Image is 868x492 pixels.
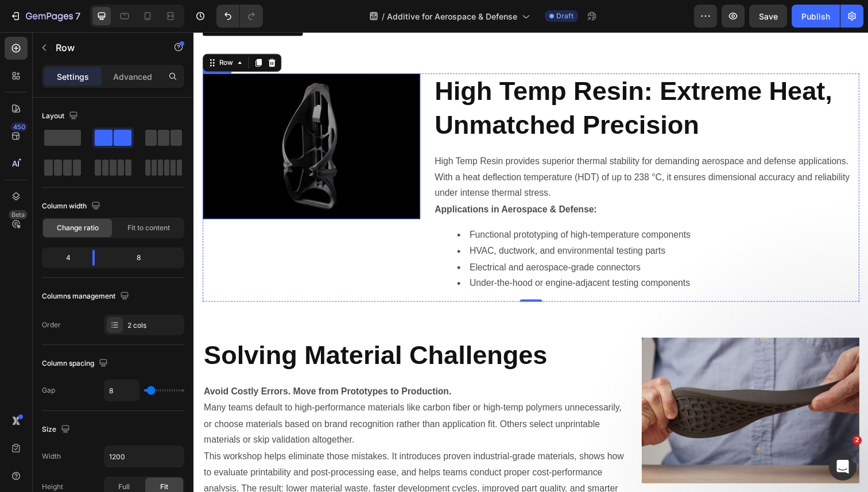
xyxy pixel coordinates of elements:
[269,216,679,233] li: HVAC, ductwork, and environmental testing parts
[10,315,361,345] strong: Solving Material Challenges
[5,5,86,28] button: 7
[246,44,679,113] p: ⁠⁠⁠⁠⁠⁠⁠
[792,5,840,28] button: Publish
[42,356,110,371] div: Column spacing
[10,425,443,491] p: This workshop helps eliminate those mistakes. It introduces proven industrial-grade materials, sh...
[9,210,28,219] div: Beta
[801,10,830,22] div: Publish
[246,124,679,173] p: High Temp Resin provides superior thermal stability for demanding aerospace and defense applicati...
[269,199,679,216] li: Functional prototyping of high-temperature components
[104,446,184,467] input: Auto
[42,422,72,437] div: Size
[245,42,680,114] h2: Rich Text Editor. Editing area: main
[113,71,152,83] p: Advanced
[829,453,857,481] iframe: Intercom live chat
[382,10,385,22] span: /
[104,250,182,266] div: 8
[42,199,103,214] div: Column width
[42,289,131,304] div: Columns management
[749,5,787,28] button: Save
[24,26,42,37] div: Row
[10,362,263,372] strong: Avoid Costly Errors. Move from Prototypes to Production.
[216,5,263,28] div: Undo/Redo
[127,223,170,233] span: Fit to content
[852,436,862,445] span: 2
[56,41,153,55] p: Row
[42,385,55,396] div: Gap
[160,482,168,492] span: Fit
[269,233,679,249] li: Electrical and aerospace-grade connectors
[127,320,181,331] div: 2 cols
[269,249,679,265] li: Under-the-hood or engine-adjacent testing components
[387,10,517,22] span: Additive for Aerospace & Defense
[458,312,680,461] img: Image of 3D printed shoe sole.
[246,45,652,110] strong: High Temp Resin: Extreme Heat, Unmatched Precision
[42,451,61,462] div: Width
[57,223,99,233] span: Change ratio
[42,320,61,330] div: Order
[57,71,89,83] p: Settings
[75,9,80,23] p: 7
[104,380,139,401] input: Auto
[42,482,63,492] div: Height
[10,359,443,425] p: Many teams default to high-performance materials like carbon fiber or high-temp polymers unnecess...
[44,250,83,266] div: 4
[246,176,412,186] strong: Applications in Aerospace & Defense:
[11,122,28,131] div: 450
[42,109,80,124] div: Layout
[556,11,573,21] span: Draft
[118,482,130,492] span: Full
[193,32,868,492] iframe: Design area
[759,11,778,21] span: Save
[245,123,680,276] div: Rich Text Editor. Editing area: main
